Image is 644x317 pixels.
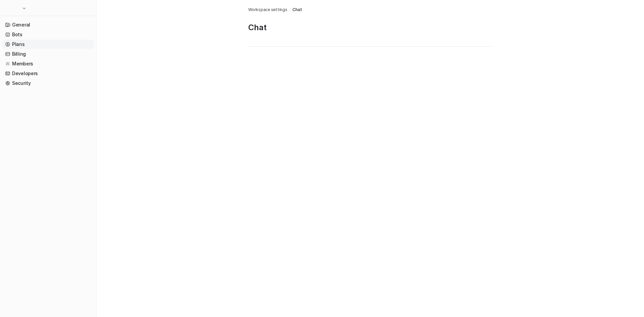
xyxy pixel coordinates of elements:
[248,22,492,33] p: Chat
[3,78,94,88] a: Security
[3,49,94,59] a: Billing
[3,30,94,39] a: Bots
[292,7,302,13] a: Chat
[289,7,291,13] span: /
[3,20,94,30] a: General
[3,59,94,68] a: Members
[248,7,287,13] a: Workspace settings
[3,69,94,78] a: Developers
[3,40,94,49] a: Plans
